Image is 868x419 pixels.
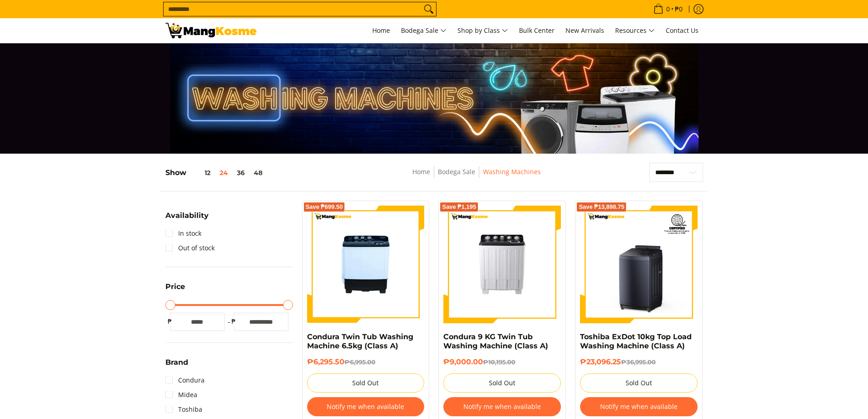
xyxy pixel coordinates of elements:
[165,241,215,255] a: Out of stock
[412,167,430,176] a: Home
[307,332,413,350] a: Condura Twin Tub Washing Machine 6.5kg (Class A)
[165,212,209,219] span: Availability
[615,25,655,36] span: Resources
[372,26,390,35] span: Home
[514,18,559,43] a: Bulk Center
[215,169,232,176] button: 24
[443,397,561,416] button: Notify me when available
[661,18,703,43] a: Contact Us
[165,212,209,226] summary: Open
[165,359,188,366] span: Brand
[519,26,555,35] span: Bulk Center
[483,167,541,176] a: Washing Machines
[165,388,197,402] a: Midea
[565,26,604,35] span: New Arrivals
[307,206,425,323] img: Condura Twin Tub Washing Machine 6.5kg (Class A)
[579,204,624,210] span: Save ₱13,898.75
[580,206,698,323] img: Toshiba ExDot 10kg Top Load Washing Machine (Class A)
[561,18,609,43] a: New Arrivals
[165,283,185,297] summary: Open
[665,6,671,12] span: 0
[651,4,685,14] span: •
[442,204,476,210] span: Save ₱1,195
[165,373,205,388] a: Condura
[443,206,561,323] img: Condura 9 KG Twin Tub Washing Machine (Class A)
[443,357,561,367] h6: ₱9,000.00
[165,23,257,38] img: Washing Machines l Mang Kosme: Home Appliances Warehouse Sale Partner | Page 2
[443,373,561,393] button: Sold Out
[306,204,343,210] span: Save ₱699.50
[580,373,698,393] button: Sold Out
[165,317,175,326] span: ₱
[165,402,202,417] a: Toshiba
[453,18,513,43] a: Shop by Class
[232,169,249,176] button: 36
[673,6,684,12] span: ₱0
[307,397,425,416] button: Notify me when available
[611,18,659,43] a: Resources
[344,358,375,366] del: ₱6,995.00
[457,25,508,36] span: Shop by Class
[266,18,703,43] nav: Main Menu
[307,373,425,393] button: Sold Out
[249,169,267,176] button: 48
[165,359,188,373] summary: Open
[307,357,425,367] h6: ₱6,295.50
[186,169,215,176] button: 12
[580,357,698,367] h6: ₱23,096.25
[666,26,699,35] span: Contact Us
[443,332,548,350] a: Condura 9 KG Twin Tub Washing Machine (Class A)
[483,358,515,366] del: ₱10,195.00
[165,283,185,290] span: Price
[396,18,451,43] a: Bodega Sale
[438,167,475,176] a: Bodega Sale
[401,25,447,36] span: Bodega Sale
[621,358,656,366] del: ₱36,995.00
[165,168,267,177] h5: Show
[580,397,698,416] button: Notify me when available
[165,226,201,241] a: In stock
[346,166,607,187] nav: Breadcrumbs
[421,2,436,16] button: Search
[580,332,692,350] a: Toshiba ExDot 10kg Top Load Washing Machine (Class A)
[368,18,395,43] a: Home
[229,317,238,326] span: ₱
